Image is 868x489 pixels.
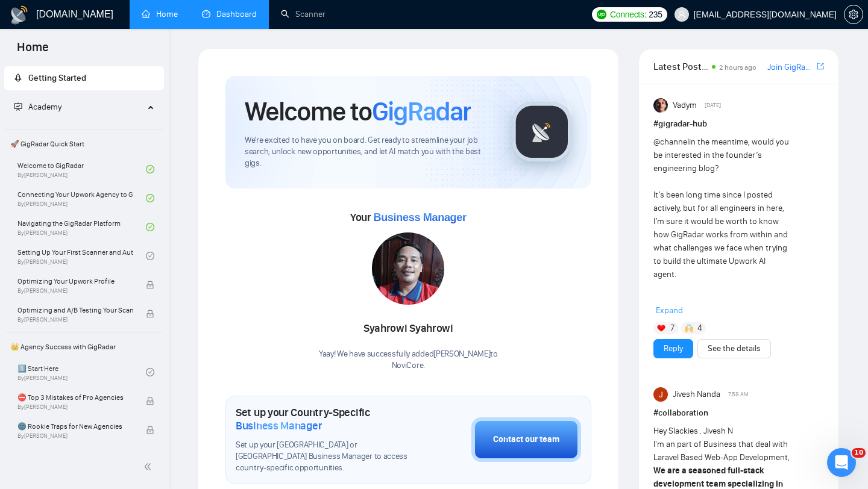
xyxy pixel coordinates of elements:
[202,9,257,19] a: dashboardDashboard
[817,61,824,72] a: export
[728,389,749,400] span: 7:58 AM
[844,5,863,24] button: setting
[146,252,154,260] span: check-circle
[657,324,665,332] img: ❤️
[653,406,824,420] h1: # collaboration
[245,95,471,128] h1: Welcome to
[236,406,411,432] h1: Set up your Country-Specific
[719,63,756,72] span: 2 hours ago
[281,9,325,19] a: searchScanner
[146,223,154,231] span: check-circle
[708,342,761,355] a: See the details
[512,102,572,162] img: gigradar-logo.png
[245,135,492,169] span: We're excited to have you on board. Get ready to streamline your job search, unlock new opportuni...
[350,211,467,224] span: Your
[17,391,133,403] span: ⛔ Top 3 Mistakes of Pro Agencies
[653,339,693,358] button: Reply
[653,98,668,113] img: Vadym
[17,304,133,316] span: Optimizing and A/B Testing Your Scanner for Better Results
[697,322,702,334] span: 4
[17,420,133,432] span: 🌚 Rookie Traps for New Agencies
[17,316,133,323] span: By [PERSON_NAME]
[653,387,668,402] img: Jivesh Nanda
[319,360,498,372] p: NoviCore .
[146,426,154,434] span: lock
[17,403,133,411] span: By [PERSON_NAME]
[664,342,683,355] a: Reply
[844,10,863,19] a: setting
[17,432,133,440] span: By [PERSON_NAME]
[372,95,471,128] span: GigRadar
[653,137,689,147] span: @channel
[697,339,771,358] button: See the details
[5,132,163,156] span: 🚀 GigRadar Quick Start
[649,8,662,21] span: 235
[372,232,444,305] img: 1698162396058-IMG-20231023-WA0155.jpg
[236,440,411,474] span: Set up your [GEOGRAPHIC_DATA] or [GEOGRAPHIC_DATA] Business Manager to access country-specific op...
[685,324,693,332] img: 🙌
[143,461,156,473] span: double-left
[673,99,697,112] span: Vadym
[373,211,466,223] span: Business Manager
[17,185,146,211] a: Connecting Your Upwork Agency to GigRadarBy[PERSON_NAME]
[17,359,146,385] a: 1️⃣ Start HereBy[PERSON_NAME]
[653,117,824,131] h1: # gigradar-hub
[146,281,154,289] span: lock
[610,8,646,21] span: Connects:
[670,322,675,334] span: 7
[146,310,154,318] span: lock
[852,448,866,458] span: 10
[28,73,86,83] span: Getting Started
[146,368,154,376] span: check-circle
[471,417,581,462] button: Contact our team
[146,397,154,405] span: lock
[817,61,824,71] span: export
[17,156,146,182] a: Welcome to GigRadarBy[PERSON_NAME]
[673,388,720,401] span: Jivesh Nanda
[319,349,498,372] div: Yaay! We have successfully added [PERSON_NAME] to
[767,61,814,74] a: Join GigRadar Slack Community
[142,9,178,19] a: homeHome
[705,100,721,111] span: [DATE]
[17,214,146,240] a: Navigating the GigRadar PlatformBy[PERSON_NAME]
[14,102,61,112] span: Academy
[4,66,164,90] li: Getting Started
[7,39,58,64] span: Home
[5,335,163,359] span: 👑 Agency Success with GigRadar
[319,319,498,339] div: Syahrowi Syahrowi
[844,10,863,19] span: setting
[493,433,559,446] div: Contact our team
[14,102,22,111] span: fund-projection-screen
[653,59,708,74] span: Latest Posts from the GigRadar Community
[656,305,683,316] span: Expand
[236,419,322,432] span: Business Manager
[17,275,133,287] span: Optimizing Your Upwork Profile
[146,165,154,173] span: check-circle
[827,448,856,477] iframe: Intercom live chat
[17,287,133,294] span: By [PERSON_NAME]
[10,5,29,25] img: logo
[28,102,61,112] span: Academy
[678,10,686,19] span: user
[17,243,146,269] a: Setting Up Your First Scanner and Auto-BidderBy[PERSON_NAME]
[146,194,154,202] span: check-circle
[14,73,22,82] span: rocket
[597,10,606,19] img: upwork-logo.png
